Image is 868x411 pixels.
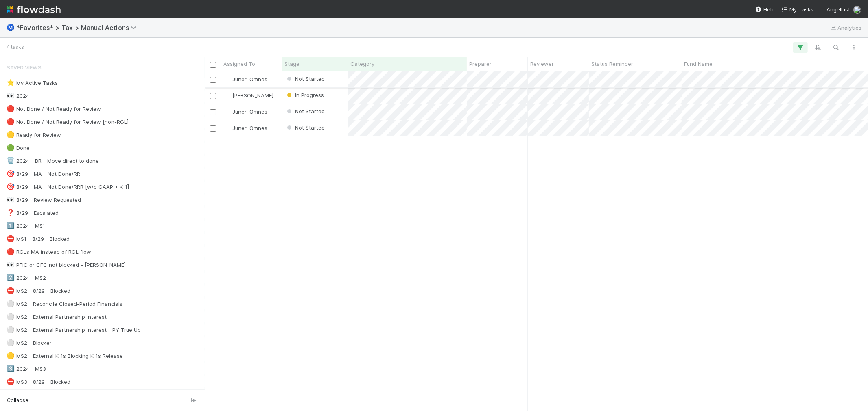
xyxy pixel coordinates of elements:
div: PFIC or CFC not blocked - [PERSON_NAME] [7,260,126,270]
img: avatar_de77a991-7322-4664-a63d-98ba485ee9e0.png [225,76,231,82]
div: Done [7,143,30,153]
div: My Active Tasks [7,78,58,88]
img: avatar_de77a991-7322-4664-a63d-98ba485ee9e0.png [853,6,861,14]
div: 8/29 - MA - Not Done/RRR [w/o GAAP + K-1] [7,182,129,192]
span: Preparer [469,60,492,68]
span: 🔴 [7,248,15,255]
div: MS2 - Reconcile Closed-Period Financials [7,299,122,309]
div: Not Started [285,123,325,132]
div: MS2 - Blocker [7,338,52,348]
div: 2024 [7,91,29,101]
span: ⛔ [7,235,15,242]
span: Category [350,60,374,68]
div: Junerl Omnes [224,124,267,132]
span: My Tasks [781,6,813,13]
a: Analytics [829,23,861,32]
span: Ⓜ️ [7,24,15,31]
div: RGLs MA instead of RGL flow [7,247,91,257]
span: 🔴 [7,105,15,112]
div: 8/29 - MA - Not Done/RR [7,169,80,179]
span: 👀 [7,196,15,203]
span: Saved Views [7,59,42,76]
span: 🗑️ [7,157,15,164]
span: ⚪ [7,300,15,307]
span: Not Started [285,76,325,82]
span: ⚪ [7,313,15,320]
span: 1️⃣ [7,222,15,229]
span: Assigned To [223,60,255,68]
div: 2024 - MS2 [7,273,46,283]
input: Toggle Row Selected [210,109,216,115]
div: Not Started [285,75,325,83]
div: 2024 - BR - Move direct to done [7,156,99,166]
span: 🎯 [7,170,15,177]
img: logo-inverted-e16ddd16eac7371096b0.svg [7,2,61,16]
input: Toggle Row Selected [210,77,216,83]
span: 🟡 [7,352,15,359]
span: ⚪ [7,326,15,333]
span: [PERSON_NAME] [232,92,273,99]
img: avatar_de77a991-7322-4664-a63d-98ba485ee9e0.png [225,125,231,131]
div: MS2 - External Partnership Interest - PY True Up [7,325,141,335]
div: 2024 - MS1 [7,221,45,231]
span: ⭐ [7,79,15,86]
div: In Progress [285,91,324,99]
div: MS2 - External K-1s Blocking K-1s Release [7,351,123,361]
span: 👀 [7,261,15,268]
span: AngelList [826,6,850,13]
span: Status Reminder [591,60,633,68]
img: avatar_de77a991-7322-4664-a63d-98ba485ee9e0.png [225,108,231,115]
span: Collapse [7,397,28,404]
span: 🎯 [7,183,15,190]
span: 🟡 [7,131,15,138]
span: Junerl Omnes [232,125,267,131]
img: avatar_711f55b7-5a46-40da-996f-bc93b6b86381.png [225,92,231,99]
div: MS3 - 8/29 - Blocked [7,377,70,387]
span: 🟢 [7,144,15,151]
span: *Favorites* > Tax > Manual Actions [16,24,140,32]
a: My Tasks [781,5,813,13]
span: ⛔ [7,287,15,294]
div: [PERSON_NAME] [224,91,273,100]
span: In Progress [285,92,324,98]
span: ❓ [7,209,15,216]
input: Toggle All Rows Selected [210,62,216,68]
input: Toggle Row Selected [210,125,216,132]
small: 4 tasks [7,43,24,51]
span: Stage [284,60,300,68]
div: MS2 - 8/29 - Blocked [7,286,70,296]
span: 2️⃣ [7,274,15,281]
div: 2024 - MS3 [7,364,46,374]
div: MS2 - External Partnership Interest [7,312,107,322]
span: Reviewer [530,60,554,68]
span: 👀 [7,92,15,99]
div: Not Done / Not Ready for Review [non-RGL] [7,117,129,127]
input: Toggle Row Selected [210,93,216,99]
span: Not Started [285,108,325,115]
div: Ready for Review [7,130,61,140]
div: MS1 - 8/29 - Blocked [7,234,70,244]
span: ⚪ [7,339,15,346]
span: 🔴 [7,118,15,125]
span: Fund Name [684,60,713,68]
div: Help [755,5,775,13]
div: Not Started [285,107,325,115]
span: Not Started [285,124,325,131]
span: Junerl Omnes [232,108,267,115]
span: ⛔ [7,378,15,385]
div: Junerl Omnes [224,75,267,83]
div: Not Done / Not Ready for Review [7,104,101,114]
div: 8/29 - Review Requested [7,195,81,205]
span: 3️⃣ [7,365,15,372]
span: Junerl Omnes [232,76,267,82]
div: Junerl Omnes [224,108,267,116]
div: 8/29 - Escalated [7,208,59,218]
